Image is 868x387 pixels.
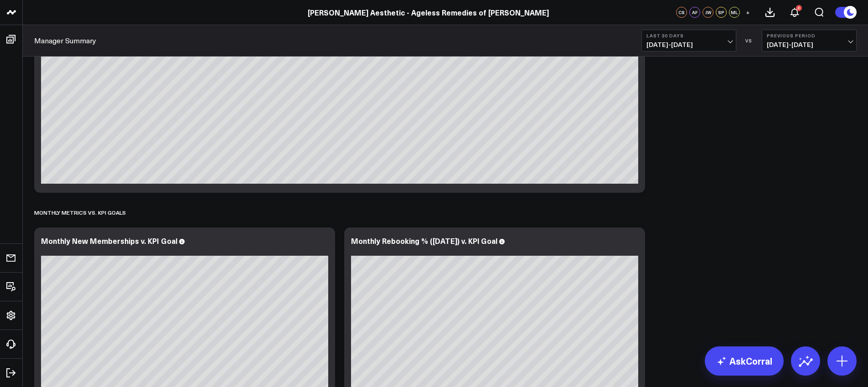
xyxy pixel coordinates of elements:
a: [PERSON_NAME] Aesthetic - Ageless Remedies of [PERSON_NAME] [308,7,549,17]
span: [DATE] - [DATE] [767,41,852,48]
button: Last 30 Days[DATE]-[DATE] [641,30,736,52]
div: Monthly New Memberships v. KPI Goal [41,236,177,246]
div: Monthly Rebooking % ([DATE]) v. KPl Goal [351,236,497,246]
a: Manager Summary [34,36,96,46]
div: CS [676,7,687,18]
b: Last 30 Days [646,33,731,38]
div: AF [689,7,700,18]
div: JW [703,7,713,18]
b: Previous Period [767,33,852,38]
div: SP [716,7,727,18]
div: 2 [796,5,802,11]
span: [DATE] - [DATE] [646,41,731,48]
a: AskCorral [705,346,784,376]
div: Monthly Metrics vs. KPI Goals [34,202,126,223]
button: Previous Period[DATE]-[DATE] [762,30,857,52]
div: VS [741,38,757,43]
div: ML [729,7,740,18]
button: + [742,7,753,18]
span: + [746,9,750,15]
